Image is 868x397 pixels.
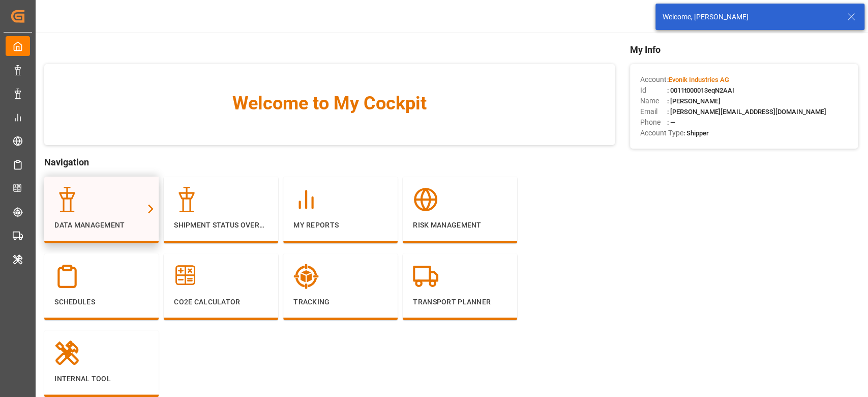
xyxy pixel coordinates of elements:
span: Welcome to My Cockpit [65,90,594,117]
span: Name [640,96,667,106]
span: Evonik Industries AG [669,76,729,83]
span: : 0011t000013eqN2AAI [667,87,734,94]
span: My Info [630,43,858,56]
p: Tracking [293,297,387,307]
p: Data Management [54,220,148,231]
span: Account [640,74,667,85]
p: Schedules [54,297,148,307]
p: Transport Planner [413,297,507,307]
p: Shipment Status Overview [174,220,268,231]
span: Navigation [44,155,614,169]
p: Risk Management [413,220,507,231]
span: : — [667,119,675,126]
span: Account Type [640,128,683,138]
p: My Reports [293,220,387,231]
span: : [PERSON_NAME] [667,97,721,105]
span: Email [640,106,667,117]
span: : Shipper [683,129,709,137]
p: Internal Tool [54,374,148,384]
p: CO2e Calculator [174,297,268,307]
span: Id [640,85,667,96]
span: : [PERSON_NAME][EMAIL_ADDRESS][DOMAIN_NAME] [667,108,826,116]
span: : [667,76,729,83]
span: Phone [640,117,667,128]
div: Welcome, [PERSON_NAME] [663,12,837,22]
